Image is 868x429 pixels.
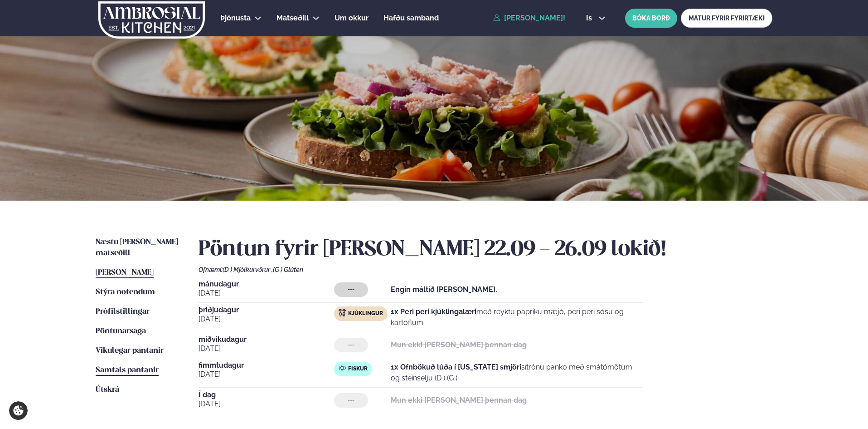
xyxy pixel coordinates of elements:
span: --- [348,397,354,404]
span: (D ) Mjólkurvörur , [223,266,273,273]
span: is [586,15,595,22]
strong: 1x Ofnbökuð lúða í [US_STATE] smjöri [391,363,521,371]
a: Samtals pantanir [96,365,159,376]
span: miðvikudagur [199,336,334,343]
span: Þjónusta [220,14,251,22]
a: Matseðill [276,13,309,24]
a: Næstu [PERSON_NAME] matseðill [96,237,180,259]
span: [DATE] [199,343,334,354]
a: Pöntunarsaga [96,326,146,337]
div: Ofnæmi: [199,266,772,273]
a: Cookie settings [9,401,28,420]
span: [DATE] [199,369,334,380]
strong: 1x Peri peri kjúklingalæri [391,307,476,316]
span: Samtals pantanir [96,366,159,374]
span: Kjúklingur [348,310,383,317]
span: mánudagur [199,281,334,288]
p: sítrónu panko með smátómötum og steinselju (D ) (G ) [391,362,643,384]
span: Um okkur [335,14,369,22]
span: --- [348,286,354,293]
span: þriðjudagur [199,306,334,314]
span: [DATE] [199,399,334,409]
a: Hafðu samband [383,13,439,24]
a: MATUR FYRIR FYRIRTÆKI [681,9,772,28]
span: Í dag [199,391,334,399]
span: (G ) Glúten [273,266,303,273]
span: Matseðill [276,14,309,22]
a: Þjónusta [220,13,251,24]
span: Hafðu samband [383,14,439,22]
span: fimmtudagur [199,362,334,369]
span: Næstu [PERSON_NAME] matseðill [96,238,178,257]
a: Útskrá [96,385,119,395]
button: BÓKA BORÐ [625,9,677,28]
span: Prófílstillingar [96,308,150,316]
strong: Mun ekki [PERSON_NAME] þennan dag [391,396,527,404]
a: [PERSON_NAME] [96,267,154,278]
a: Prófílstillingar [96,306,150,317]
button: is [579,15,613,22]
img: logo [97,1,206,39]
span: [DATE] [199,314,334,325]
img: fish.svg [339,365,346,372]
span: Útskrá [96,386,119,394]
span: [PERSON_NAME] [96,269,154,276]
h2: Pöntun fyrir [PERSON_NAME] 22.09 - 26.09 lokið! [199,237,772,262]
span: Stýra notendum [96,288,155,296]
p: með reyktu papriku mæjó, peri peri sósu og kartöflum [391,306,643,328]
a: Um okkur [335,13,369,24]
span: --- [348,341,354,349]
a: Vikulegar pantanir [96,345,164,356]
strong: Engin máltíð [PERSON_NAME]. [391,285,497,294]
a: [PERSON_NAME]! [493,14,565,22]
span: Fiskur [348,365,368,373]
span: [DATE] [199,288,334,299]
span: Pöntunarsaga [96,327,146,335]
a: Stýra notendum [96,287,155,298]
span: Vikulegar pantanir [96,347,164,355]
img: chicken.svg [339,309,346,316]
strong: Mun ekki [PERSON_NAME] þennan dag [391,340,527,349]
